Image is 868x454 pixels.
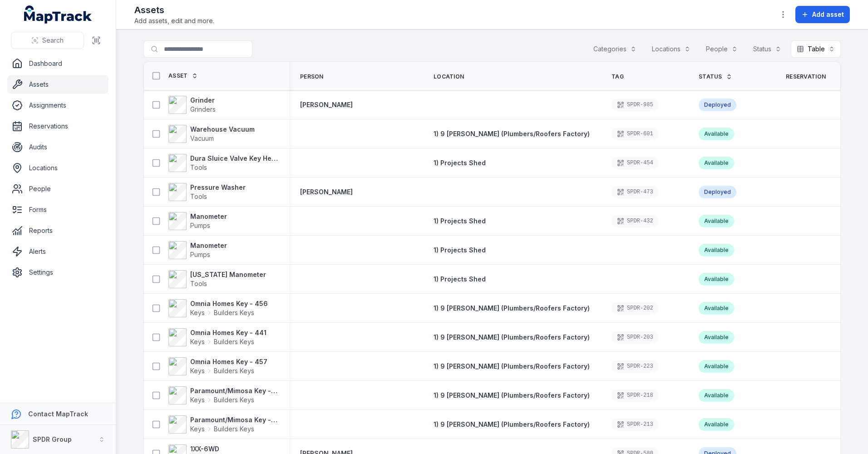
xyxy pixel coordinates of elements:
a: Assignments [7,96,108,114]
a: MapTrack [24,5,92,24]
div: Available [699,128,734,140]
div: SPDR-213 [612,418,659,431]
a: [PERSON_NAME] [300,188,353,197]
span: 1) 9 [PERSON_NAME] (Plumbers/Roofers Factory) [434,333,590,341]
div: Available [699,215,734,227]
a: 1) 9 [PERSON_NAME] (Plumbers/Roofers Factory) [434,129,590,138]
a: Dura Sluice Valve Key Heavy Duty 50mm-600mmTools [168,154,278,172]
span: Builders Keys [214,424,254,434]
span: Builders Keys [214,395,254,405]
span: Status [699,73,722,80]
a: Asset [168,72,198,79]
div: SPDR-473 [612,186,659,198]
div: Available [699,302,734,315]
div: SPDR-432 [612,215,659,227]
span: Keys [190,337,205,346]
div: Available [699,244,734,257]
div: SPDR-223 [612,360,659,373]
a: GrinderGrinders [168,96,216,114]
span: 1) 9 [PERSON_NAME] (Plumbers/Roofers Factory) [434,362,590,370]
a: Forms [7,201,108,219]
span: Builders Keys [214,308,254,317]
a: 1) 9 [PERSON_NAME] (Plumbers/Roofers Factory) [434,304,590,313]
a: Paramount/Mimosa Key - 1855KeysBuilders Keys [168,415,278,434]
span: 1) 9 [PERSON_NAME] (Plumbers/Roofers Factory) [434,391,590,399]
span: Pumps [190,222,210,229]
a: Pressure WasherTools [168,183,246,201]
button: Table [791,40,841,58]
div: SPDR-202 [612,302,659,315]
span: Grinders [190,105,216,113]
a: Omnia Homes Key - 456KeysBuilders Keys [168,299,268,317]
strong: Warehouse Vacuum [190,125,255,134]
div: Available [699,418,734,431]
button: Search [11,32,84,49]
a: Paramount/Mimosa Key - 1856KeysBuilders Keys [168,386,278,405]
a: 1) 9 [PERSON_NAME] (Plumbers/Roofers Factory) [434,333,590,342]
span: Pumps [190,251,210,258]
a: Audits [7,138,108,156]
span: Builders Keys [214,337,254,346]
span: Keys [190,366,205,375]
span: Keys [190,308,205,317]
strong: Grinder [190,96,216,105]
span: Location [434,73,464,80]
strong: Omnia Homes Key - 457 [190,357,267,366]
a: Status [699,73,732,80]
a: 1) 9 [PERSON_NAME] (Plumbers/Roofers Factory) [434,362,590,371]
strong: SPDR Group [33,435,72,443]
span: Tools [190,280,207,287]
span: Tag [612,73,624,80]
strong: Omnia Homes Key - 441 [190,328,266,337]
span: 1) Projects Shed [434,159,486,167]
strong: Omnia Homes Key - 456 [190,299,268,308]
button: People [700,40,744,58]
a: Omnia Homes Key - 457KeysBuilders Keys [168,357,267,375]
span: Keys [190,395,205,405]
span: Keys [190,424,205,434]
strong: 1XX-6WD [190,444,238,454]
a: Reports [7,222,108,240]
div: SPDR-218 [612,389,659,402]
a: Settings [7,263,108,281]
span: Tools [190,192,207,200]
span: 1) 9 [PERSON_NAME] (Plumbers/Roofers Factory) [434,420,590,428]
div: Available [699,389,734,402]
span: Add asset [812,10,844,19]
a: Omnia Homes Key - 441KeysBuilders Keys [168,328,266,346]
span: Tools [190,163,207,171]
strong: Contact MapTrack [28,410,88,418]
strong: Pressure Washer [190,183,246,192]
a: 1) Projects Shed [434,275,486,284]
div: SPDR-601 [612,128,659,140]
button: Add asset [795,6,850,23]
a: 1) 9 [PERSON_NAME] (Plumbers/Roofers Factory) [434,391,590,400]
a: Locations [7,159,108,177]
span: 1) Projects Shed [434,275,486,283]
span: Person [300,73,324,80]
a: 1) 9 [PERSON_NAME] (Plumbers/Roofers Factory) [434,420,590,429]
button: Categories [587,40,642,58]
a: ManometerPumps [168,241,227,259]
a: Assets [7,75,108,94]
span: 1) 9 [PERSON_NAME] (Plumbers/Roofers Factory) [434,130,590,138]
button: Status [747,40,787,58]
strong: [PERSON_NAME] [300,100,353,109]
strong: Paramount/Mimosa Key - 1855 [190,415,278,424]
strong: Manometer [190,212,227,221]
a: Alerts [7,242,108,261]
span: Reservation [786,73,826,80]
div: Available [699,273,734,286]
button: Locations [646,40,696,58]
strong: [US_STATE] Manometer [190,270,266,279]
div: SPDR-454 [612,157,659,169]
a: [US_STATE] ManometerTools [168,270,266,288]
a: People [7,180,108,198]
a: 1) Projects Shed [434,246,486,255]
span: Add assets, edit and more. [134,16,214,25]
span: 1) Projects Shed [434,217,486,225]
span: Builders Keys [214,366,254,375]
a: ManometerPumps [168,212,227,230]
a: Reservations [7,117,108,135]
